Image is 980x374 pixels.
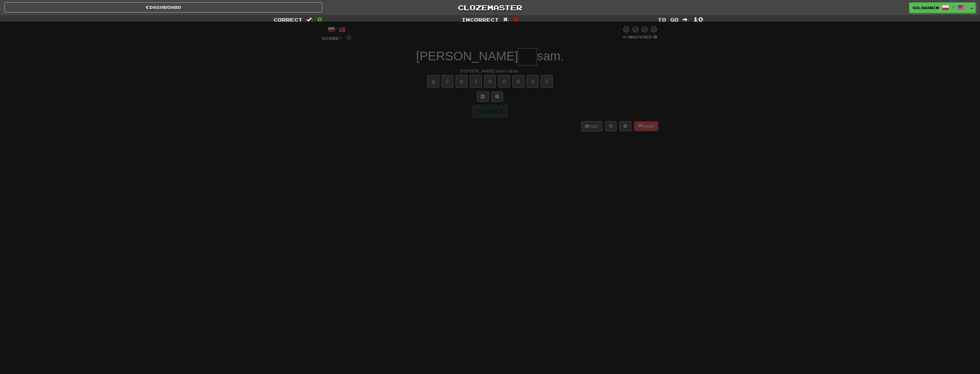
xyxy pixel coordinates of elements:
[658,17,678,22] span: To go
[952,5,955,9] span: /
[498,75,510,88] button: ó
[331,2,649,13] a: Clozemaster
[622,35,658,40] div: Mastered
[472,105,508,118] button: Submit
[477,92,489,102] button: Switch sentence to multiple choice alt+p
[503,17,509,22] span: :
[683,17,689,22] span: :
[317,16,322,23] span: 0
[427,75,439,88] button: ą
[416,49,518,63] span: [PERSON_NAME]
[527,75,538,88] button: ż
[693,16,703,23] span: 10
[537,49,564,63] span: sam.
[470,75,482,88] button: ł
[541,75,553,88] button: ź
[456,75,468,88] button: ę
[322,36,343,41] span: Score:
[912,5,939,10] span: Guldkanin
[462,17,499,22] span: Incorrect
[442,75,453,88] button: ć
[909,2,968,13] a: Guldkanin /
[491,92,503,102] button: Single letter hint - you only get 1 per sentence and score half the points! alt+h
[605,121,616,131] button: Round history (alt+y)
[322,68,658,74] div: [PERSON_NAME] wasn't alone.
[623,35,629,39] span: 0 %
[274,17,302,22] span: Correct
[513,16,518,23] span: 0
[512,75,524,88] button: ś
[307,17,313,22] span: :
[4,2,322,12] a: Dashboard
[581,121,602,131] button: Help!
[346,34,351,41] span: 0
[484,75,496,88] button: ń
[634,121,658,131] button: Report
[322,26,351,33] div: /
